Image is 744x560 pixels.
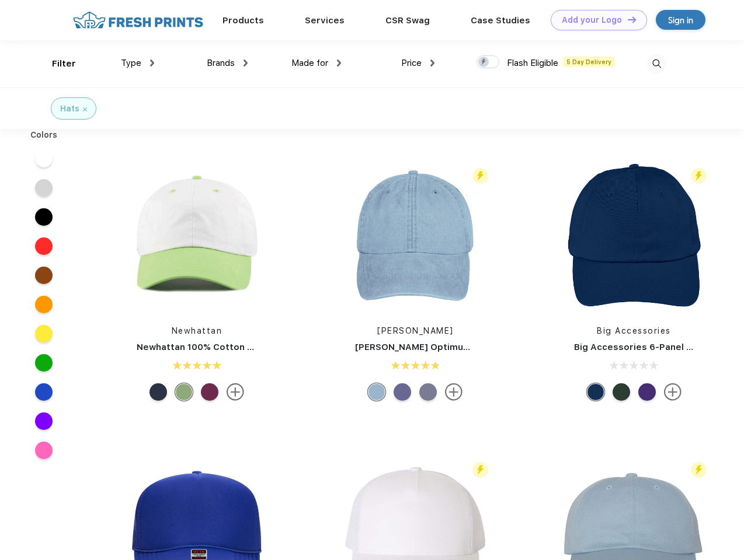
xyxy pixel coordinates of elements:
img: DT [628,16,636,23]
img: flash_active_toggle.svg [691,168,707,184]
img: flash_active_toggle.svg [472,462,488,478]
span: Price [401,58,422,68]
img: desktop_search.svg [647,54,666,73]
img: more.svg [445,383,463,401]
div: Purple [394,383,411,401]
div: Team Purple [638,383,656,401]
img: dropdown.png [337,60,341,66]
span: Type [121,58,141,68]
a: Newhattan 100% Cotton Stone Washed Cap [137,342,332,352]
img: filter_cancel.svg [83,107,87,111]
div: Colors [22,129,67,141]
img: more.svg [227,383,244,401]
span: Brands [207,58,235,68]
img: func=resize&h=266 [557,158,712,313]
div: Periwinkle [419,383,437,401]
a: Sign in [656,10,705,30]
span: 5 Day Delivery [563,57,615,67]
a: Big Accessories [597,326,671,335]
img: flash_active_toggle.svg [472,168,488,184]
div: Add your Logo [562,15,622,25]
div: Navy [587,383,604,401]
div: Sign in [668,13,693,27]
img: func=resize&h=266 [119,158,274,313]
a: Products [222,15,264,26]
img: dropdown.png [244,60,248,66]
img: fo%20logo%202.webp [69,10,207,30]
img: dropdown.png [430,60,434,66]
div: Baby Blue [368,383,385,401]
div: Hunter [613,383,630,401]
img: more.svg [664,383,682,401]
div: Hats [60,103,79,115]
div: White Lime Green [175,383,193,401]
a: [PERSON_NAME] Optimum Pigment Dyed-Cap [355,342,558,352]
img: flash_active_toggle.svg [691,462,707,478]
span: Made for [291,58,328,68]
div: White Navy [150,383,167,401]
div: White Mulberry [201,383,218,401]
span: Flash Eligible [507,58,558,68]
img: func=resize&h=266 [338,158,493,313]
a: [PERSON_NAME] [377,326,454,335]
a: Newhattan [172,326,222,335]
div: Filter [52,57,76,71]
img: dropdown.png [150,60,154,66]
